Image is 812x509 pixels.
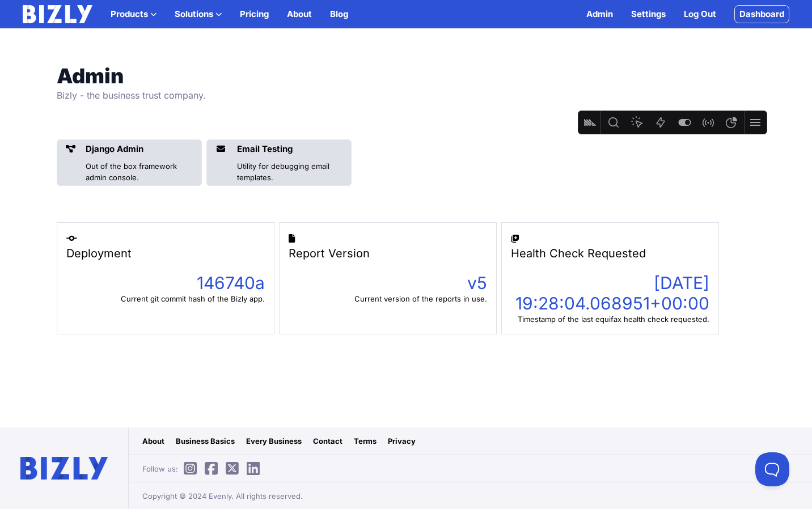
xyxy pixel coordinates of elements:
[240,7,269,21] a: Pricing
[142,435,164,447] a: About
[289,273,487,293] div: v5
[354,435,377,447] a: Terms
[86,142,197,156] div: Django Admin
[206,139,352,186] a: Email Testing Utility for debugging email templates.
[246,435,302,447] a: Every Business
[313,435,342,447] a: Contact
[684,7,716,21] a: Log Out
[142,463,265,474] span: Follow us:
[388,435,416,447] a: Privacy
[511,273,709,313] div: [DATE] 19:28:04.068951+00:00
[330,7,348,21] a: Blog
[237,160,346,183] div: Utility for debugging email templates.
[175,7,222,21] button: Solutions
[86,160,197,183] div: Out of the box framework admin console.
[237,142,346,156] div: Email Testing
[289,293,487,304] div: Current version of the reports in use.
[586,7,613,21] a: Admin
[289,245,487,261] div: Report Version
[57,87,425,103] p: Bizly - the business trust company.
[142,490,303,502] span: Copyright © 2024 Evenly. All rights reserved.
[57,139,202,186] a: Django Admin Out of the box framework admin console.
[66,245,265,261] div: Deployment
[755,452,789,486] iframe: Toggle Customer Support
[631,7,666,21] a: Settings
[734,5,789,23] a: Dashboard
[511,313,709,325] div: Timestamp of the last equifax health check requested.
[111,7,157,21] button: Products
[287,7,312,21] a: About
[57,65,425,87] h1: Admin
[511,245,709,261] div: Health Check Requested
[66,273,265,293] div: 146740a
[66,293,265,304] div: Current git commit hash of the Bizly app.
[176,435,235,447] a: Business Basics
